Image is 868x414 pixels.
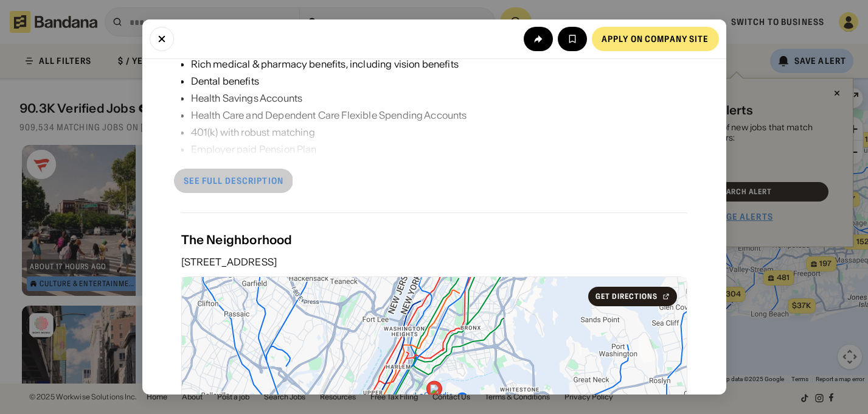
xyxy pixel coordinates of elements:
[181,233,687,247] div: The Neighborhood
[184,177,283,185] div: See full description
[191,108,620,122] div: Health Care and Dependent Care Flexible Spending Accounts
[592,27,719,51] a: Apply on company site
[150,27,174,51] button: Close
[191,142,620,156] div: Employer paid Pension Plan
[181,257,687,267] div: [STREET_ADDRESS]
[191,125,620,139] div: 401(k) with robust matching
[191,91,620,105] div: Health Savings Accounts
[595,293,657,300] div: Get Directions
[602,35,709,43] div: Apply on company site
[191,57,620,71] div: Rich medical & pharmacy benefits, including vision benefits
[588,287,676,306] a: Get Directions
[191,74,620,88] div: Dental benefits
